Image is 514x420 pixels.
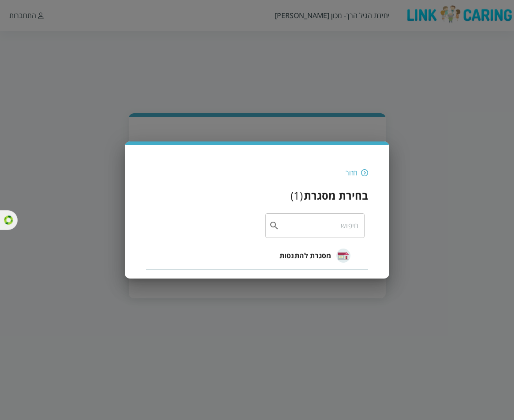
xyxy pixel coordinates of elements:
[279,250,331,261] span: מסגרת להתנסות
[336,249,350,263] img: מסגרת להתנסות
[291,188,303,203] div: ( 1 )
[361,169,368,177] img: חזור
[346,168,358,178] div: חזור
[279,213,358,238] input: חיפוש
[304,188,368,203] h3: בחירת מסגרת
